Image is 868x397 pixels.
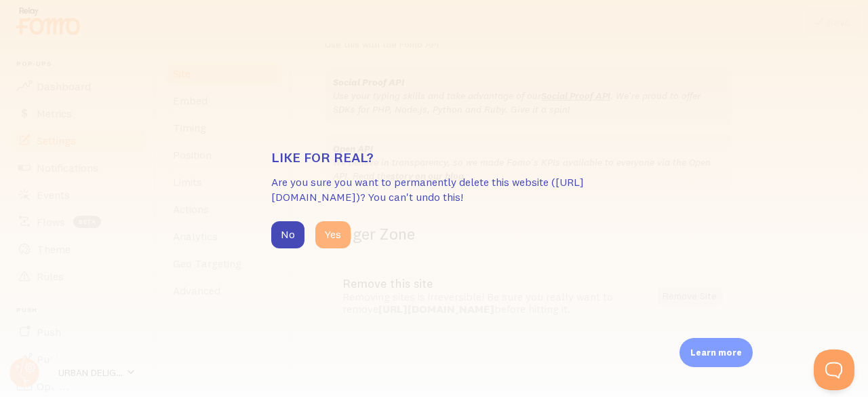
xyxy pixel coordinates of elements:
button: Yes [315,221,351,248]
button: No [271,221,304,248]
p: Learn more [690,346,742,359]
iframe: Help Scout Beacon - Open [814,349,854,390]
div: Learn more [679,338,753,367]
p: Are you sure you want to permanently delete this website ([URL][DOMAIN_NAME])? You can't undo this! [271,174,597,206]
h3: Like for real? [271,149,597,166]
